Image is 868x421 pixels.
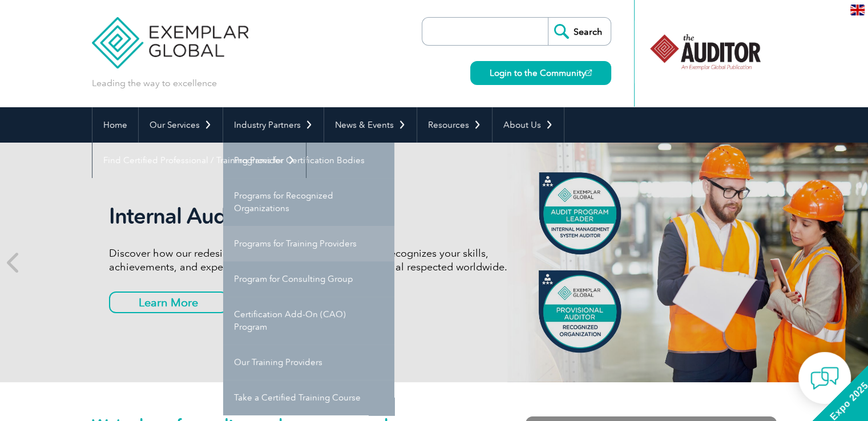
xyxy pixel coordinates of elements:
[586,70,592,76] img: open_square.png
[417,107,492,143] a: Resources
[850,5,865,15] img: en
[92,107,138,143] a: Home
[492,107,564,143] a: About Us
[324,107,417,143] a: News & Events
[223,380,394,415] a: Take a Certified Training Course
[109,246,537,274] p: Discover how our redesigned Internal Auditor Certification recognizes your skills, achievements, ...
[223,261,394,297] a: Program for Consulting Group
[223,178,394,226] a: Programs for Recognized Organizations
[548,18,611,45] input: Search
[223,345,394,380] a: Our Training Providers
[810,364,839,392] img: contact-chat.png
[92,77,217,90] p: Leading the way to excellence
[109,203,537,229] h2: Internal Auditor Certification
[139,107,223,143] a: Our Services
[109,292,228,313] a: Learn More
[470,61,611,85] a: Login to the Community
[92,143,306,178] a: Find Certified Professional / Training Provider
[223,143,394,178] a: Programs for Certification Bodies
[223,297,394,345] a: Certification Add-On (CAO) Program
[223,226,394,261] a: Programs for Training Providers
[223,107,324,143] a: Industry Partners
